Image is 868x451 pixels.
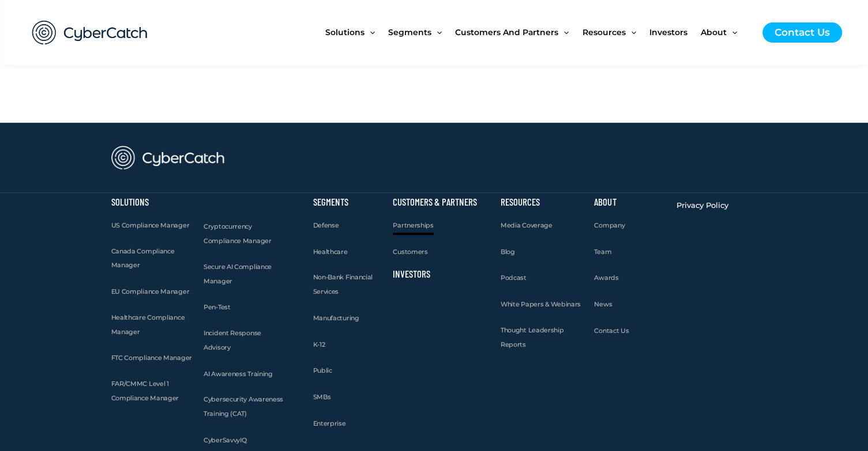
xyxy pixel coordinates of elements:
[558,8,569,56] span: Menu Toggle
[325,8,751,56] nav: Site Navigation: New Main Menu
[501,198,583,206] h2: Resources
[313,218,339,233] a: Defense
[313,393,330,401] span: SMBs
[204,395,283,418] span: Cybersecurity Awareness Training (CAT)
[111,218,190,233] a: US Compliance Manager
[313,340,325,348] span: K-12
[313,245,347,259] a: Healthcare
[204,303,231,311] span: Pen-Test
[594,248,611,256] span: Team
[501,248,515,256] span: Blog
[313,366,332,374] span: Public
[313,419,345,427] span: Enterprise
[204,222,272,245] span: Cryptocurrency Compliance Manager
[313,198,381,206] h2: Segments
[594,274,618,282] span: Awards
[204,329,261,351] span: Incident Response Advisory
[111,310,193,339] a: Healthcare Compliance Manager
[594,271,618,285] a: Awards
[677,200,728,210] span: Privacy Policy
[111,221,190,229] span: US Compliance Manager
[365,8,375,56] span: Menu Toggle
[204,263,272,285] span: Secure AI Compliance Manager
[501,218,553,233] a: Media Coverage
[501,245,515,259] a: Blog
[111,285,190,299] a: EU Compliance Manager
[204,260,288,289] a: Secure AI Compliance Manager
[313,273,373,295] span: Non-Bank Financial Services
[111,377,193,405] a: FAR/CMMC Level 1 Compliance Manager
[677,198,728,213] a: Privacy Policy
[649,8,687,56] span: Investors
[313,363,332,378] a: Public
[204,326,288,355] a: Incident Response Advisory
[21,9,159,56] img: CyberCatch
[111,247,175,270] span: Canada Compliance Manager
[204,392,288,421] a: Cybersecurity Awareness Training (CAT)
[313,416,345,431] a: Enterprise
[501,326,564,348] span: Thought Leadership Reports
[649,8,701,56] a: Investors
[204,219,288,248] a: Cryptocurrency Compliance Manager
[111,351,192,365] a: FTC Compliance Manager
[111,380,179,402] span: FAR/CMMC Level 1 Compliance Manager
[313,314,359,322] span: Manufacturing
[701,8,727,56] span: About
[111,354,192,362] span: FTC Compliance Manager
[501,274,527,282] span: Podcast
[501,271,527,285] a: Podcast
[762,22,842,43] a: Contact Us
[204,433,246,448] a: CyberSavvyIQ
[501,297,581,312] a: White Papers & Webinars
[393,198,489,206] h2: Customers & Partners
[313,311,359,325] a: Manufacturing
[313,248,347,256] span: Healthcare
[626,8,636,56] span: Menu Toggle
[431,8,442,56] span: Menu Toggle
[204,370,273,378] span: AI Awareness Training
[204,436,246,444] span: CyberSavvyIQ
[501,221,553,229] span: Media Coverage
[325,8,365,56] span: Solutions
[393,218,433,233] a: Partnerships
[594,300,612,308] span: News
[594,327,629,335] span: Contact Us
[393,268,430,279] a: Investors
[455,8,558,56] span: Customers and Partners
[594,245,611,259] a: Team
[501,323,583,352] a: Thought Leadership Reports
[393,245,427,259] a: Customers
[594,218,625,233] a: Company
[388,8,431,56] span: Segments
[204,300,231,314] a: Pen-Test
[313,221,339,229] span: Defense
[393,248,427,256] span: Customers
[594,221,625,229] span: Company
[594,324,629,338] a: Contact Us
[111,244,193,273] a: Canada Compliance Manager
[594,198,665,206] h2: About
[501,300,581,308] span: White Papers & Webinars
[111,198,193,206] h2: Solutions
[393,221,433,229] span: Partnerships
[583,8,626,56] span: Resources
[204,367,273,381] a: AI Awareness Training
[111,287,190,295] span: EU Compliance Manager
[313,390,330,404] a: SMBs
[313,338,325,352] a: K-12
[727,8,737,56] span: Menu Toggle
[313,270,381,299] a: Non-Bank Financial Services
[111,313,185,336] span: Healthcare Compliance Manager
[594,297,612,312] a: News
